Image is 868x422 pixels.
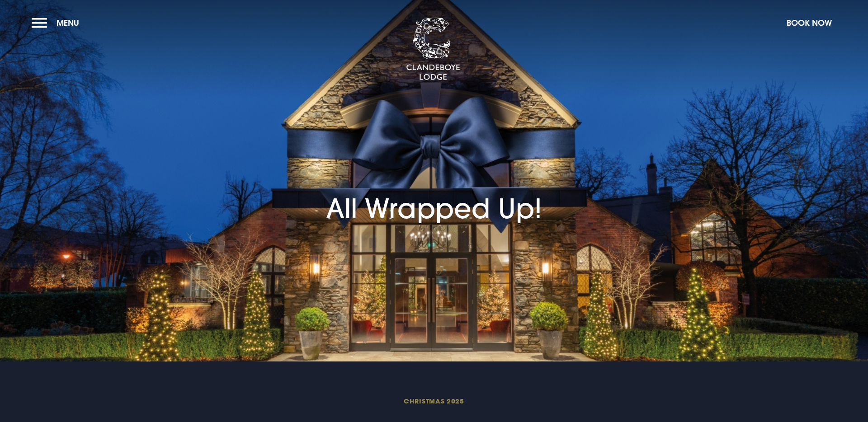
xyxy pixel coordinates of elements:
[406,18,460,81] img: Clandeboye Lodge
[326,141,542,225] h1: All Wrapped Up!
[219,397,649,405] span: Christmas 2025
[782,13,836,33] button: Book Now
[32,13,84,33] button: Menu
[57,18,79,28] span: Menu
